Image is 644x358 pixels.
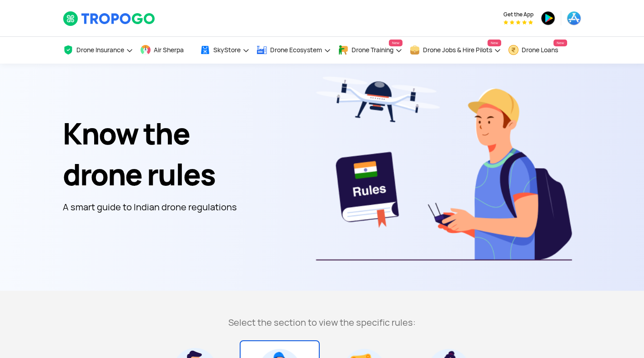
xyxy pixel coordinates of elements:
img: TropoGo Logo [63,11,156,26]
a: Air Sherpa [140,37,193,64]
a: Drone TrainingNew [338,37,402,64]
img: App Raking [503,20,533,25]
span: Drone Training [352,46,393,54]
span: New [553,40,567,46]
span: Drone Loans [522,46,558,54]
span: SkyStore [213,46,241,54]
span: Drone Insurance [76,46,124,54]
span: Get the App [503,11,533,18]
p: A smart guide to Indian drone regulations [63,200,237,214]
span: Drone Ecosystem [270,46,322,54]
img: ic_playstore.png [541,11,555,25]
a: Drone LoansNew [508,37,567,64]
span: Air Sherpa [154,46,184,54]
a: Drone Jobs & Hire PilotsNew [409,37,501,64]
span: New [389,40,402,46]
h1: Know the drone rules [63,114,237,195]
a: Drone Ecosystem [257,37,331,64]
span: New [488,40,501,46]
span: Drone Jobs & Hire Pilots [423,46,492,54]
img: ic_appstore.png [567,11,581,25]
a: SkyStore [200,37,250,64]
a: Drone Insurance [63,37,133,64]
